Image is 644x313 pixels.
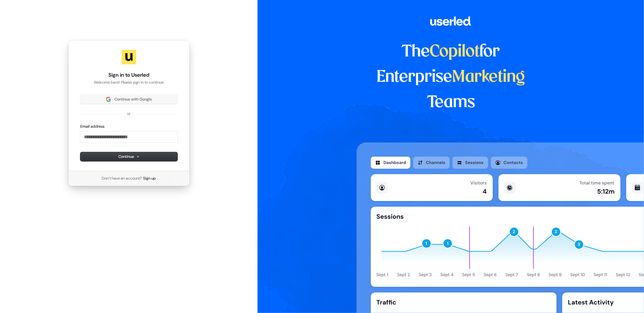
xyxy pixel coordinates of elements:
[102,176,142,181] span: Don’t have an account?
[127,111,130,117] p: or
[80,95,178,104] button: Sign in with GoogleContinue with Google
[80,72,178,79] h1: Sign in to Userled
[80,80,178,85] p: Welcome back! Please sign in to continue
[114,97,152,102] span: Continue with Google
[430,44,480,60] span: Copilot
[452,69,525,85] span: Marketing
[122,50,136,64] img: Userled
[80,124,104,129] label: Email address
[118,154,139,159] span: Continue
[80,152,178,161] button: Continue
[357,39,545,115] h1: The for Enterprise Teams
[106,97,111,102] img: Sign in with Google
[143,176,156,181] a: Sign up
